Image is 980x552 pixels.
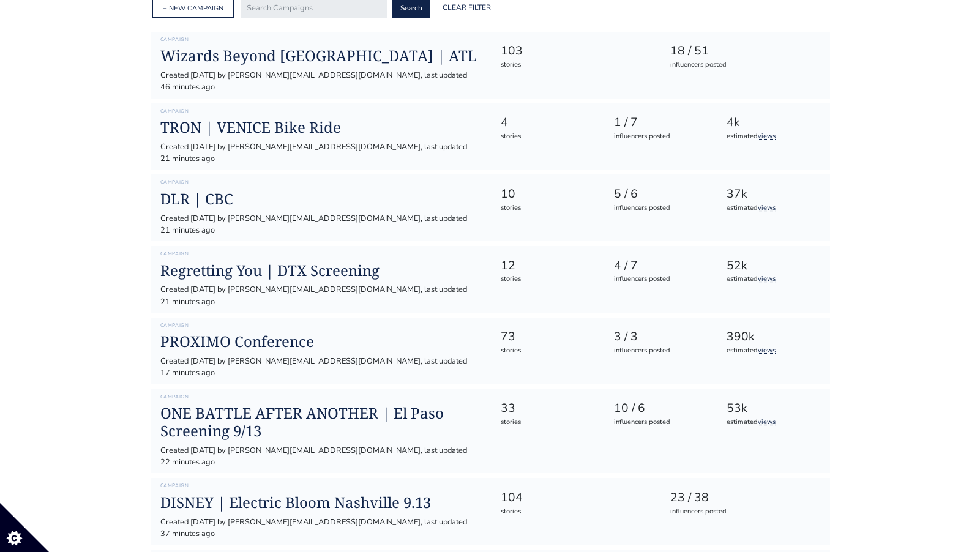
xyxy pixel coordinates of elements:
[160,356,481,379] div: Created [DATE] by [PERSON_NAME][EMAIL_ADDRESS][DOMAIN_NAME], last updated 17 minutes ago
[501,42,649,60] div: 103
[501,417,592,428] div: stories
[614,274,705,285] div: influencers posted
[160,37,481,43] h6: Campaign
[160,262,481,280] a: Regretting You | DTX Screening
[160,517,481,540] div: Created [DATE] by [PERSON_NAME][EMAIL_ADDRESS][DOMAIN_NAME], last updated 37 minutes ago
[160,179,481,185] h6: Campaign
[614,132,705,142] div: influencers posted
[160,394,481,400] h6: Campaign
[160,190,481,208] a: DLR | CBC
[727,417,818,428] div: estimated
[727,185,818,203] div: 37k
[614,328,705,346] div: 3 / 3
[614,417,705,428] div: influencers posted
[501,60,649,70] div: stories
[670,489,818,507] div: 23 / 38
[163,4,223,13] a: + NEW CAMPAIGN
[614,203,705,214] div: influencers posted
[160,284,481,307] div: Created [DATE] by [PERSON_NAME][EMAIL_ADDRESS][DOMAIN_NAME], last updated 21 minutes ago
[614,185,705,203] div: 5 / 6
[670,42,818,60] div: 18 / 51
[758,346,776,355] a: views
[727,274,818,285] div: estimated
[670,60,818,70] div: influencers posted
[501,489,649,507] div: 104
[160,483,481,489] h6: Campaign
[501,114,592,132] div: 4
[160,251,481,257] h6: Campaign
[501,400,592,417] div: 33
[160,323,481,329] h6: Campaign
[501,185,592,203] div: 10
[727,346,818,356] div: estimated
[160,141,481,165] div: Created [DATE] by [PERSON_NAME][EMAIL_ADDRESS][DOMAIN_NAME], last updated 21 minutes ago
[160,47,481,65] a: Wizards Beyond [GEOGRAPHIC_DATA] | ATL
[758,417,776,427] a: views
[160,494,481,512] a: DISNEY | Electric Bloom Nashville 9.13
[758,203,776,212] a: views
[727,114,818,132] div: 4k
[160,119,481,136] a: TRON | VENICE Bike Ride
[614,346,705,356] div: influencers posted
[501,132,592,142] div: stories
[160,333,481,351] a: PROXIMO Conference
[160,70,481,93] div: Created [DATE] by [PERSON_NAME][EMAIL_ADDRESS][DOMAIN_NAME], last updated 46 minutes ago
[727,400,818,417] div: 53k
[670,507,818,517] div: influencers posted
[501,274,592,285] div: stories
[614,257,705,275] div: 4 / 7
[501,328,592,346] div: 73
[501,507,649,517] div: stories
[727,257,818,275] div: 52k
[727,328,818,346] div: 390k
[160,108,481,114] h6: Campaign
[160,213,481,236] div: Created [DATE] by [PERSON_NAME][EMAIL_ADDRESS][DOMAIN_NAME], last updated 21 minutes ago
[501,346,592,356] div: stories
[160,405,481,440] a: ONE BATTLE AFTER ANOTHER | El Paso Screening 9/13
[614,400,705,417] div: 10 / 6
[501,257,592,275] div: 12
[758,274,776,283] a: views
[501,203,592,214] div: stories
[160,445,481,468] div: Created [DATE] by [PERSON_NAME][EMAIL_ADDRESS][DOMAIN_NAME], last updated 22 minutes ago
[758,132,776,141] a: views
[727,132,818,142] div: estimated
[727,203,818,214] div: estimated
[614,114,705,132] div: 1 / 7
